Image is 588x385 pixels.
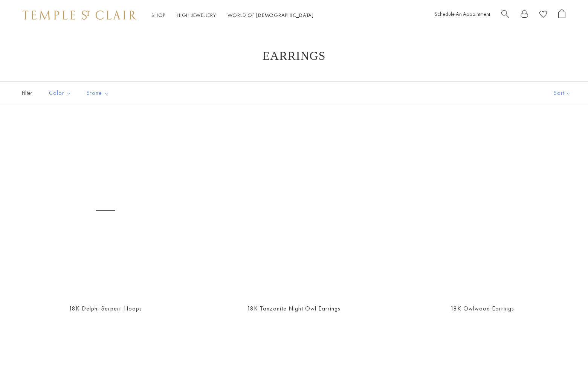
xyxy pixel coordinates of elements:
span: Color [45,88,77,98]
nav: Main navigation [151,11,314,20]
img: Temple St. Clair [23,11,136,20]
span: Stone [83,88,115,98]
a: 18K Delphi Serpent Hoops [69,304,142,312]
a: E36887-OWLTZTGE36887-OWLTZTG [207,124,380,297]
a: Open Shopping Bag [558,9,565,21]
button: Stone [81,85,115,102]
a: 18K Owlwood Earrings [451,304,514,312]
a: Schedule An Appointment [435,11,490,17]
a: 18K Delphi Serpent Hoops18K Delphi Serpent Hoops [19,124,192,297]
a: 18K Tanzanite Night Owl Earrings [247,304,341,312]
button: Show sort by [537,82,588,105]
a: View Wishlist [539,9,547,21]
a: ShopShop [151,12,165,18]
a: Search [501,9,509,21]
a: E31811-OWLWOOD18K Owlwood Earrings [396,124,569,297]
h1: Earrings [30,49,558,62]
button: Color [43,85,77,102]
a: High JewelleryHigh Jewellery [177,12,216,18]
a: World of [DEMOGRAPHIC_DATA]World of [DEMOGRAPHIC_DATA] [228,12,314,18]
